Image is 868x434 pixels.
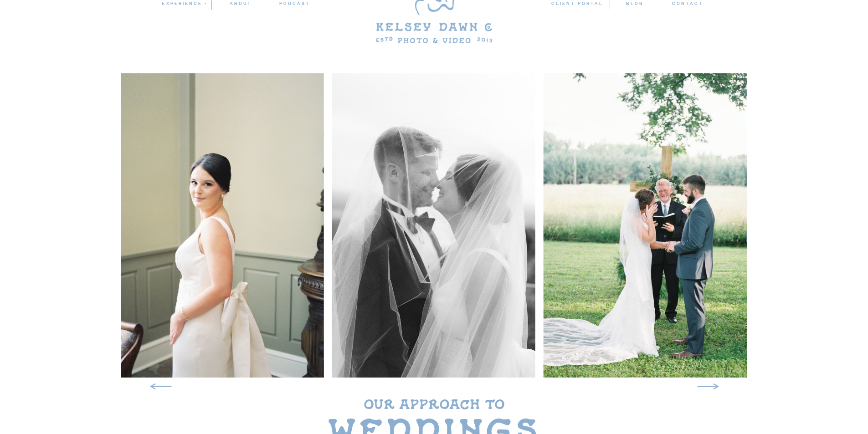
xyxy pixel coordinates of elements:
[326,398,543,414] p: our approach to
